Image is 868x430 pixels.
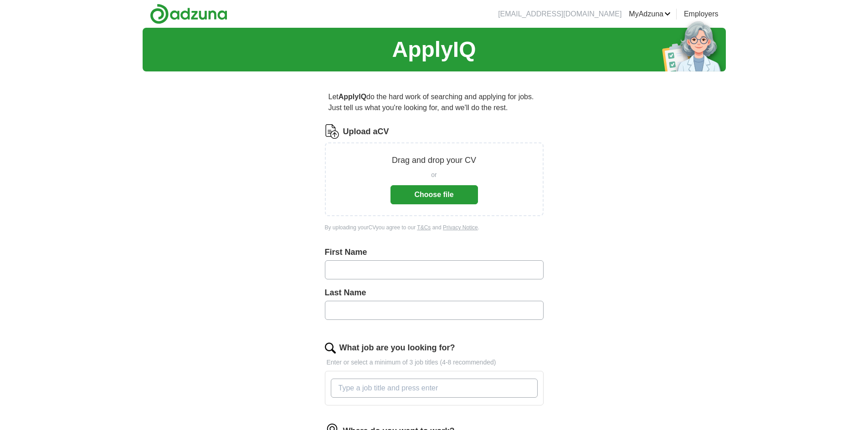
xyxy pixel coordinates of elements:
img: CV Icon [325,124,339,139]
a: T&Cs [417,224,431,231]
li: [EMAIL_ADDRESS][DOMAIN_NAME] [498,9,621,20]
span: or [431,170,437,180]
a: Privacy Notice [443,224,478,231]
p: Enter or select a minimum of 3 job titles (4-8 recommended) [325,358,544,367]
label: Upload a CV [343,126,389,138]
img: search.png [325,343,336,354]
a: Employers [684,9,719,20]
input: Type a job title and press enter [331,379,538,398]
label: What job are you looking for? [339,342,455,354]
label: Last Name [325,287,544,299]
a: MyAdzuna [629,9,671,20]
strong: ApplyIQ [339,93,366,101]
label: First Name [325,246,544,258]
img: Adzuna logo [150,4,227,24]
p: Drag and drop your CV [392,154,476,167]
h1: ApplyIQ [392,33,476,66]
div: By uploading your CV you agree to our and . [325,223,544,232]
p: Let do the hard work of searching and applying for jobs. Just tell us what you're looking for, an... [325,88,544,117]
button: Choose file [390,185,478,204]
